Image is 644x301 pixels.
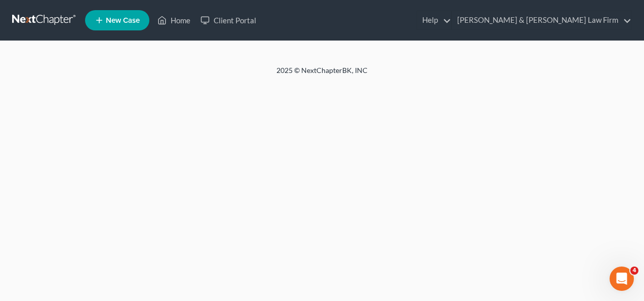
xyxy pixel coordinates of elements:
span: 4 [630,267,638,275]
iframe: Intercom live chat [610,267,634,291]
a: Home [152,11,195,29]
a: Help [417,11,451,29]
a: Client Portal [195,11,261,29]
new-legal-case-button: New Case [85,10,149,30]
div: 2025 © NextChapterBK, INC [33,65,611,84]
a: [PERSON_NAME] & [PERSON_NAME] Law Firm [452,11,631,29]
